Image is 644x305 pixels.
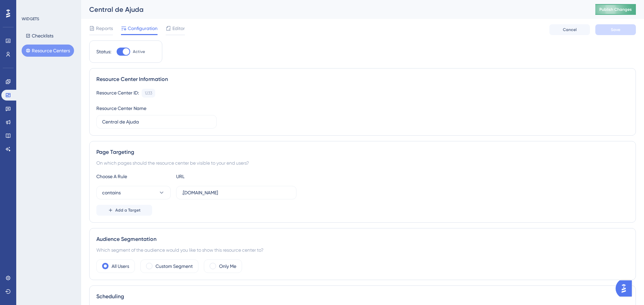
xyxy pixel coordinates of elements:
input: Type your Resource Center name [102,118,211,126]
button: Publish Changes [595,4,636,15]
span: Cancel [563,27,577,32]
div: Page Targeting [96,148,629,156]
span: Publish Changes [599,7,632,12]
button: Resource Centers [22,45,74,57]
div: Resource Center Name [96,104,146,112]
div: Scheduling [96,293,629,301]
button: Cancel [549,24,590,35]
span: Add a Target [115,207,141,213]
span: Active [133,49,145,54]
div: On which pages should the resource center be visible to your end users? [96,159,629,167]
iframe: UserGuiding AI Assistant Launcher [616,278,636,299]
label: Custom Segment [156,262,193,270]
span: Configuration [128,24,158,32]
div: Resource Center ID: [96,89,139,98]
span: contains [102,189,121,197]
div: Audience Segmentation [96,235,629,243]
button: Save [595,24,636,35]
div: Which segment of the audience would you like to show this resource center to? [96,246,629,254]
div: URL [176,172,251,181]
div: Resource Center Information [96,75,629,83]
button: Add a Target [96,205,152,216]
div: 1233 [145,90,152,96]
div: Choose A Rule [96,172,171,181]
div: Status: [96,48,111,56]
label: Only Me [219,262,236,270]
span: Save [611,27,620,32]
input: yourwebsite.com/path [182,189,291,196]
span: Editor [172,24,185,32]
div: Central de Ajuda [89,5,578,14]
button: contains [96,186,171,199]
div: WIDGETS [22,16,39,22]
label: All Users [112,262,129,270]
button: Checklists [22,30,57,42]
span: Reports [96,24,113,32]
